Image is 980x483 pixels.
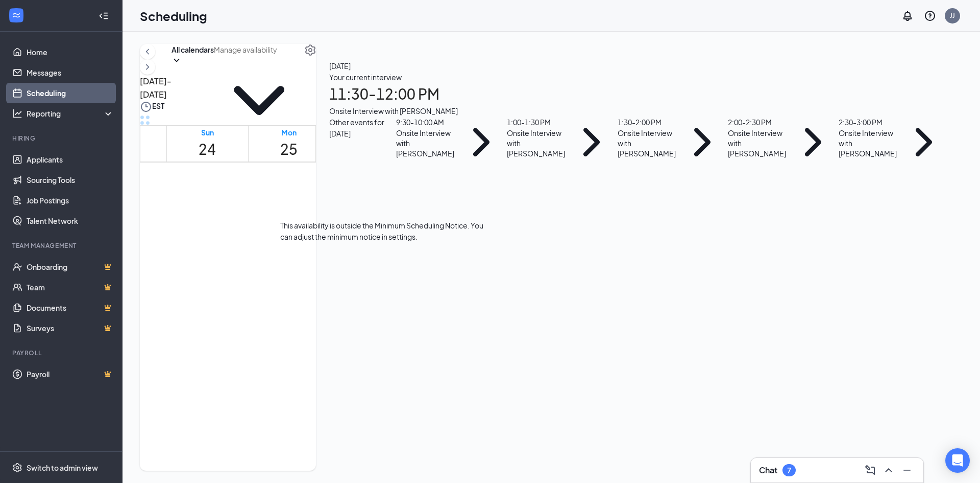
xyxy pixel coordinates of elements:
a: SurveysCrown [27,318,114,338]
svg: ChevronRight [788,117,839,168]
div: Team Management [12,241,112,250]
span: EST [152,101,164,113]
svg: Notifications [901,10,914,22]
a: August 24, 2025 [197,126,218,162]
svg: Settings [304,44,316,56]
div: Open Intercom Messenger [945,448,970,473]
div: Onsite Interview with [PERSON_NAME] [728,128,788,158]
h3: [DATE] - [DATE] [140,75,171,101]
button: ChevronUp [880,462,897,478]
div: Mon [280,127,298,138]
div: This availability is outside the Minimum Scheduling Notice. You can adjust the minimum notice in ... [280,220,484,242]
svg: ChevronRight [677,117,728,168]
h1: 11:30 - 12:00 PM [329,83,949,105]
svg: Analysis [12,108,22,119]
div: Onsite Interview with [PERSON_NAME] [507,128,567,158]
svg: ChevronDown [214,55,304,146]
a: TeamCrown [27,277,114,297]
a: Talent Network [27,211,114,231]
div: 9:30 - 10:00 AM [396,117,456,128]
h3: Chat [759,465,777,476]
svg: ComposeMessage [864,464,876,476]
button: ChevronRight [140,59,155,75]
h1: Scheduling [140,7,207,25]
a: August 25, 2025 [278,126,300,162]
a: Job Postings [27,190,114,211]
div: 2:30 - 3:00 PM [839,117,898,128]
svg: Clock [140,101,152,113]
div: 7 [787,466,791,475]
a: PayrollCrown [27,364,114,384]
a: OnboardingCrown [27,257,114,277]
a: Settings [304,44,316,101]
div: Onsite Interview with [PERSON_NAME] [329,105,949,117]
a: Home [27,42,114,62]
button: Minimize [899,462,915,478]
div: Switch to admin view [27,463,98,473]
div: JJ [950,11,955,20]
button: ComposeMessage [862,462,878,478]
svg: ChevronRight [142,61,153,73]
div: Onsite Interview with [PERSON_NAME] [839,128,898,158]
svg: ChevronRight [566,117,617,168]
svg: WorkstreamLogo [11,10,21,20]
svg: ChevronRight [456,117,507,168]
div: 2:00 - 2:30 PM [728,117,788,128]
a: Applicants [27,149,114,170]
div: Other events for [DATE] [329,117,396,168]
a: Scheduling [27,83,114,103]
svg: Settings [12,463,22,473]
div: Sun [199,127,216,138]
svg: ChevronUp [883,464,895,476]
div: Hiring [12,134,112,143]
h1: 25 [280,138,298,160]
svg: ChevronRight [898,117,949,168]
svg: ChevronDown [171,55,182,65]
button: ChevronLeft [140,44,155,59]
input: Manage availability [214,44,304,55]
svg: QuestionInfo [924,10,936,22]
div: Onsite Interview with [PERSON_NAME] [618,128,677,158]
div: Payroll [12,349,112,357]
button: All calendarsChevronDown [171,44,214,65]
svg: Collapse [99,11,109,21]
a: DocumentsCrown [27,297,114,318]
div: Onsite Interview with [PERSON_NAME] [396,128,456,158]
h1: 24 [199,138,216,160]
div: 1:30 - 2:00 PM [618,117,677,128]
svg: ChevronLeft [142,45,153,58]
div: Reporting [27,108,114,119]
span: [DATE] [329,60,949,72]
svg: Minimize [901,464,913,476]
div: 1:00 - 1:30 PM [507,117,567,128]
a: Sourcing Tools [27,170,114,190]
a: Messages [27,62,114,83]
div: Your current interview [329,72,949,83]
